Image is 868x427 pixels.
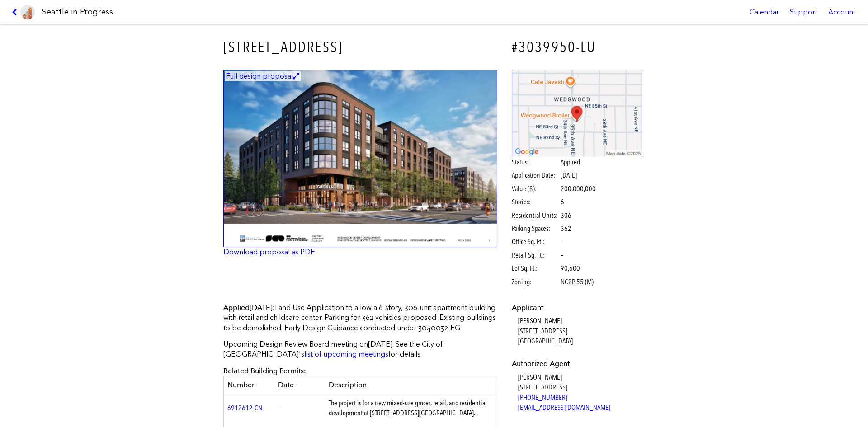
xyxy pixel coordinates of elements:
[512,250,559,260] span: Retail Sq. Ft.:
[20,5,35,19] img: favicon-96x96.png
[512,170,559,180] span: Application Date:
[223,248,315,256] a: Download proposal as PDF
[512,263,559,273] span: Lot Sq. Ft.:
[561,197,564,207] span: 6
[42,6,113,18] h1: Seattle in Progress
[224,376,274,394] th: Number
[512,237,559,247] span: Office Sq. Ft.:
[223,37,497,57] h3: [STREET_ADDRESS]
[561,211,571,221] span: 306
[561,250,563,260] span: –
[304,350,388,358] a: list of upcoming meetings
[368,340,392,348] span: [DATE]
[225,71,301,81] figcaption: Full design proposal
[223,303,275,312] span: Applied :
[227,404,262,412] a: 6912612-CN
[274,376,325,394] th: Date
[512,70,642,157] img: staticmap
[512,303,642,313] dt: Applicant
[561,263,580,273] span: 90,600
[518,403,610,412] a: [EMAIL_ADDRESS][DOMAIN_NAME]
[512,359,642,369] dt: Authorized Agent
[561,157,580,167] span: Applied
[512,277,559,287] span: Zoning:
[518,372,642,413] dd: [PERSON_NAME] [STREET_ADDRESS]
[512,157,559,167] span: Status:
[250,303,273,312] span: [DATE]
[561,237,563,247] span: –
[223,303,497,333] p: Land Use Application to allow a 6-story, 306-unit apartment building with retail and childcare ce...
[561,184,596,194] span: 200,000,000
[561,277,594,287] span: NC2P-55 (M)
[325,394,497,422] td: The project is for a new mixed-use grocer, retail, and residential development at [STREET_ADDRESS...
[518,393,567,402] a: [PHONE_NUMBER]
[512,211,559,221] span: Residential Units:
[561,224,571,234] span: 362
[518,316,642,346] dd: [PERSON_NAME] [STREET_ADDRESS] [GEOGRAPHIC_DATA]
[274,394,325,422] td: -
[512,37,642,57] h4: #3039950-LU
[512,184,559,194] span: Value ($):
[223,339,497,360] p: Upcoming Design Review Board meeting on . See the City of [GEOGRAPHIC_DATA]'s for details.
[325,376,497,394] th: Description
[512,197,559,207] span: Stories:
[512,224,559,234] span: Parking Spaces:
[561,171,577,179] span: [DATE]
[223,366,306,375] span: Related Building Permits:
[223,70,497,248] img: 1.jpg
[223,70,497,248] a: Full design proposal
